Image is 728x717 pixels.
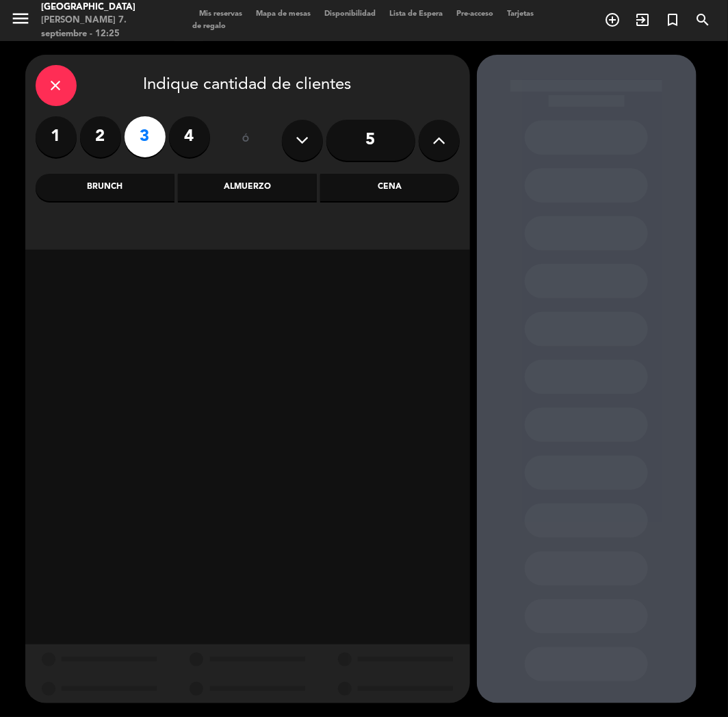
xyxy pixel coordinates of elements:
[450,10,500,18] span: Pre-acceso
[320,174,459,201] div: Cena
[10,8,31,34] button: menu
[48,77,64,94] i: close
[604,12,621,28] i: add_circle_outline
[382,10,450,18] span: Lista de Espera
[36,174,174,201] div: Brunch
[125,116,166,157] label: 3
[634,12,651,28] i: exit_to_app
[10,8,31,29] i: menu
[192,10,249,18] span: Mis reservas
[36,65,460,106] div: Indique cantidad de clientes
[249,10,317,18] span: Mapa de mesas
[36,116,77,157] label: 1
[178,174,317,201] div: Almuerzo
[169,116,210,157] label: 4
[41,14,172,40] div: [PERSON_NAME] 7. septiembre - 12:25
[664,12,681,28] i: turned_in_not
[694,12,711,28] i: search
[41,1,172,14] div: [GEOGRAPHIC_DATA]
[80,116,121,157] label: 2
[224,116,268,164] div: ó
[317,10,382,18] span: Disponibilidad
